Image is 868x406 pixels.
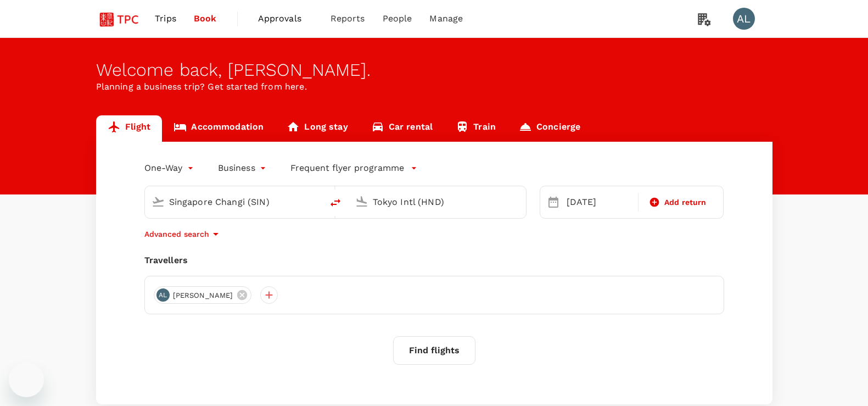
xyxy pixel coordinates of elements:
[144,229,209,240] p: Advanced search
[444,115,507,142] a: Train
[360,115,445,142] a: Car rental
[96,115,163,142] a: Flight
[383,12,412,25] span: People
[155,12,176,25] span: Trips
[96,80,772,93] p: Planning a business trip? Get started from here.
[733,8,755,30] div: AL
[162,115,275,142] a: Accommodation
[429,12,463,25] span: Manage
[664,197,707,208] span: Add return
[144,159,196,177] div: One-Way
[156,288,170,302] div: AL
[507,115,592,142] a: Concierge
[169,193,299,210] input: Depart from
[96,60,772,80] div: Welcome back , [PERSON_NAME] .
[166,290,240,301] span: [PERSON_NAME]
[518,201,520,203] button: Open
[218,159,268,177] div: Business
[275,115,359,142] a: Long stay
[373,193,503,210] input: Going to
[258,12,313,25] span: Approvals
[562,191,636,213] div: [DATE]
[144,254,724,267] div: Travellers
[290,162,404,175] p: Frequent flyer programme
[154,286,252,304] div: AL[PERSON_NAME]
[290,162,417,175] button: Frequent flyer programme
[315,201,317,203] button: Open
[144,227,222,241] button: Advanced search
[331,12,365,25] span: Reports
[194,12,217,25] span: Book
[393,336,475,365] button: Find flights
[96,7,147,31] img: Tsao Pao Chee Group Pte Ltd
[322,190,349,216] button: delete
[9,362,44,397] iframe: Button to launch messaging window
